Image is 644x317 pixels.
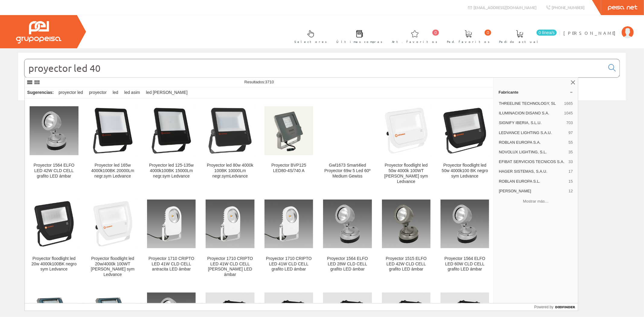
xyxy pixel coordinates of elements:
a: Gwl1673 Smart4led Proyector 69w 5 Led 60º Medium Gewiss Gwl1673 Smart4led Proyector 69w 5 Led 60º... [318,99,376,191]
span: Ped. favoritos [447,39,490,45]
a: Proyector 1710 CRIPTO LED 41W CLD CELL blanco LED ámbar Proyector 1710 CRIPTO LED 41W CLD CELL [P... [201,192,259,285]
div: Proyector led 165w 4000k100BK 20000Lm negr.sym Ledvance [88,163,137,179]
a: Proyector 1515 ELFO LED 42W CLD CELL grafito LED ámbar Proyector 1515 ELFO LED 42W CLD CELL grafi... [377,192,435,285]
a: Proyector BVP125 LED80-4S/740 A Proyector BVP125 LED80-4S/740 A [260,99,318,191]
span: [PERSON_NAME] [563,30,619,36]
span: 12 [569,188,573,194]
div: Sugerencias: [25,88,55,97]
img: Proyector led 165w 4000k100BK 20000Lm negr.sym Ledvance [88,106,137,155]
a: Proyector led 80w 4000k 100BK 10000Lm negr.symLedvance Proyector led 80w 4000k 100BK 10000Lm negr... [201,99,259,191]
div: © Grupo Peisa [18,108,626,113]
span: Selectores [294,39,327,45]
div: Proyector 1710 CRIPTO LED 41W CLD CELL grafito LED ámbar [264,256,313,272]
img: Proyector led 80w 4000k 100BK 10000Lm negr.symLedvance [206,106,254,155]
div: Proyector floodlight led 50w 4000k100 BK negro sym Ledvance [441,163,489,179]
div: Proyector led 80w 4000k 100BK 10000Lm negr.symLedvance [206,163,254,179]
div: led [PERSON_NAME] [144,87,190,98]
div: Proyector 1710 CRIPTO LED 41W CLD CELL [PERSON_NAME] LED ámbar [206,256,254,278]
div: led asim [122,87,143,98]
div: Proyector 1564 ELFO LED 28W CLD CELL grafito LED ámbar [323,256,372,272]
a: Powered by [534,303,578,311]
a: Proyector led 125-135w 4000k100BK 15000Lm negr.sym Ledvance Proyector led 125-135w 4000k100BK 150... [142,99,200,191]
div: Gwl1673 Smart4led Proyector 69w 5 Led 60º Medium Gewiss [323,163,372,179]
img: Proyector 1710 CRIPTO LED 41W CLD CELL blanco LED ámbar [206,200,254,248]
span: 17 [569,169,573,174]
span: 0 línea/s [537,30,557,36]
img: Proyector 1564 ELFO LED 60W CLD CELL grafito LED ámbar [441,200,489,248]
button: Mostrar más… [496,197,575,207]
img: Proyector floodlight led 50w 4000k 100WT blanco sym Ledvance [382,106,431,155]
span: 3710 [265,80,274,84]
span: 97 [569,130,573,136]
span: ROBLAN EUROPA S.A. [499,140,566,145]
span: 55 [569,140,573,145]
span: HAGER SISTEMAS, S.A.U. [499,169,566,174]
span: NOVOLUX LIGHTING, S.L. [499,149,566,155]
img: Proyector 1564 ELFO LED 42W CLD CELL grafito LED ámbar [30,106,78,155]
div: led [110,87,121,98]
span: 15 [569,179,573,184]
img: Proyector led 125-135w 4000k100BK 15000Lm negr.sym Ledvance [147,106,196,155]
div: Proyector BVP125 LED80-4S/740 A [264,163,313,174]
span: 33 [569,159,573,165]
a: Proyector 1564 ELFO LED 60W CLD CELL grafito LED ámbar Proyector 1564 ELFO LED 60W CLD CELL grafi... [436,192,494,285]
span: LEDVANCE LIGHTING S.A.U. [499,130,566,136]
img: Proyector 1564 ELFO LED 28W CLD CELL grafito LED ámbar [323,200,372,248]
span: Últimas compras [336,39,383,45]
img: Grupo Peisa [16,21,61,43]
img: Proyector floodlight led 20w 4000k100BK negro sym Ledvance [30,200,78,248]
span: Pedido actual [499,39,540,45]
input: Buscar... [24,59,605,77]
span: 0 [485,30,491,36]
a: [PERSON_NAME] [563,25,634,31]
span: [PHONE_NUMBER] [552,5,585,10]
span: THREELINE TECHNOLOGY, SL [499,101,562,106]
span: [EMAIL_ADDRESS][DOMAIN_NAME] [473,5,537,10]
a: Proyector 1564 ELFO LED 28W CLD CELL grafito LED ámbar Proyector 1564 ELFO LED 28W CLD CELL grafi... [318,192,376,285]
span: ROBLAN EUROPA S.L. [499,179,566,184]
img: Proyector floodlight led 50w 4000k100 BK negro sym Ledvance [441,106,489,155]
a: Últimas compras [330,25,386,47]
a: Fabricante [494,87,578,97]
a: Proyector floodlight led 20w/4000k 100WT blanco sym Ledvance Proyector floodlight led 20w/4000k 1... [84,192,142,285]
span: 1045 [564,110,573,116]
span: 35 [569,149,573,155]
div: Proyector floodlight led 50w 4000k 100WT [PERSON_NAME] sym Ledvance [382,163,431,184]
div: Proyector 1564 ELFO LED 42W CLD CELL grafito LED ámbar [30,163,78,179]
span: EFIBAT SERVICIOS TECNICOS S.A. [499,159,566,165]
div: Proyector led 125-135w 4000k100BK 15000Lm negr.sym Ledvance [147,163,196,179]
a: Proyector floodlight led 50w 4000k100 BK negro sym Ledvance Proyector floodlight led 50w 4000k100... [436,99,494,191]
a: Proyector floodlight led 20w 4000k100BK negro sym Ledvance Proyector floodlight led 20w 4000k100B... [25,192,83,285]
span: Art. favoritos [392,39,437,45]
img: Proyector 1710 CRIPTO LED 41W CLD CELL grafito LED ámbar [264,200,313,248]
a: Proyector 1564 ELFO LED 42W CLD CELL grafito LED ámbar Proyector 1564 ELFO LED 42W CLD CELL grafi... [25,99,83,191]
a: Selectores [288,25,330,47]
span: ILUMINACION DISANO S.A. [499,110,562,116]
div: proyector led [56,87,85,98]
a: Proyector led 165w 4000k100BK 20000Lm negr.sym Ledvance Proyector led 165w 4000k100BK 20000Lm neg... [84,99,142,191]
span: 703 [566,120,573,126]
span: [PERSON_NAME] [499,188,566,194]
div: Proyector floodlight led 20w/4000k 100WT [PERSON_NAME] sym Ledvance [88,256,137,278]
span: Resultados: [245,80,274,84]
a: Proyector 1710 CRIPTO LED 41W CLD CELL grafito LED ámbar Proyector 1710 CRIPTO LED 41W CLD CELL g... [260,192,318,285]
img: Proyector BVP125 LED80-4S/740 A [264,106,313,155]
div: Proyector 1515 ELFO LED 42W CLD CELL grafito LED ámbar [382,256,431,272]
span: 0 [432,30,439,36]
a: Proyector 1710 CRIPTO LED 41W CLD CELL antracita LED ámbar Proyector 1710 CRIPTO LED 41W CLD CELL... [142,192,200,285]
a: 0 línea/s Pedido actual [493,25,558,47]
span: Powered by [534,304,553,310]
span: SIGNIFY IBERIA, S.L.U. [499,120,564,126]
a: Proyector floodlight led 50w 4000k 100WT blanco sym Ledvance Proyector floodlight led 50w 4000k 1... [377,99,435,191]
img: Proyector 1710 CRIPTO LED 41W CLD CELL antracita LED ámbar [147,200,196,248]
div: Proyector 1564 ELFO LED 60W CLD CELL grafito LED ámbar [441,256,489,272]
div: Proyector floodlight led 20w 4000k100BK negro sym Ledvance [30,256,78,272]
span: 1665 [564,101,573,106]
div: Proyector 1710 CRIPTO LED 41W CLD CELL antracita LED ámbar [147,256,196,272]
div: proyector [87,87,109,98]
img: Proyector floodlight led 20w/4000k 100WT blanco sym Ledvance [88,200,137,248]
img: Proyector 1515 ELFO LED 42W CLD CELL grafito LED ámbar [382,200,431,248]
